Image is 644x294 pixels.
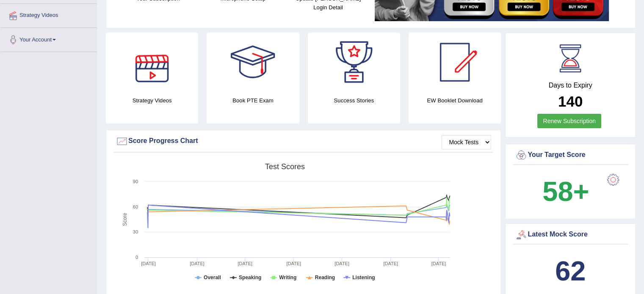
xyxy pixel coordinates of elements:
div: Latest Mock Score [515,228,626,241]
div: Score Progress Chart [116,135,491,148]
text: 90 [133,179,138,184]
tspan: [DATE] [190,261,205,266]
div: Your Target Score [515,149,626,162]
b: 140 [558,93,583,110]
tspan: [DATE] [431,261,446,266]
tspan: Speaking [239,275,261,280]
tspan: [DATE] [334,261,349,266]
b: 62 [555,256,586,286]
a: Renew Subscription [537,114,601,128]
text: 60 [133,204,138,209]
tspan: [DATE] [238,261,252,266]
a: Strategy Videos [0,4,97,25]
tspan: Test scores [265,162,305,171]
tspan: Overall [204,275,221,280]
tspan: Score [122,213,128,226]
a: Your Account [0,28,97,49]
tspan: Writing [279,275,296,280]
tspan: Reading [315,275,335,280]
h4: EW Booklet Download [409,96,501,105]
tspan: Listening [352,275,375,280]
h4: Book PTE Exam [207,96,299,105]
b: 58+ [542,176,589,207]
tspan: [DATE] [286,261,301,266]
text: 30 [133,229,138,234]
tspan: [DATE] [141,261,156,266]
text: 0 [135,255,138,260]
h4: Success Stories [308,96,400,105]
tspan: [DATE] [383,261,398,266]
h4: Days to Expiry [515,82,626,89]
h4: Strategy Videos [106,96,198,105]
